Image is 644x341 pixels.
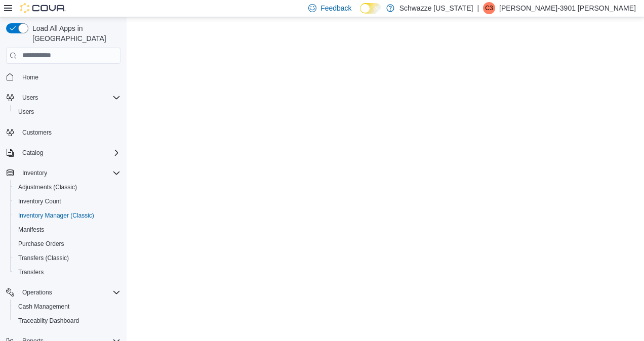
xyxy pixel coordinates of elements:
[20,3,66,13] img: Cova
[10,251,125,265] button: Transfers (Classic)
[18,92,42,104] button: Users
[485,2,493,14] span: C3
[10,300,125,314] button: Cash Management
[18,211,94,220] span: Inventory Manager (Classic)
[18,268,44,276] span: Transfers
[18,71,120,83] span: Home
[14,301,73,313] a: Cash Management
[18,254,69,262] span: Transfers (Classic)
[399,2,473,14] p: Schwazze [US_STATE]
[10,237,125,251] button: Purchase Orders
[14,266,120,278] span: Transfers
[14,195,65,207] a: Inventory Count
[22,149,43,157] span: Catalog
[499,2,636,14] p: [PERSON_NAME]-3901 [PERSON_NAME]
[2,125,125,140] button: Customers
[22,73,38,81] span: Home
[2,166,125,180] button: Inventory
[22,169,47,177] span: Inventory
[14,181,81,193] a: Adjustments (Classic)
[18,126,56,139] a: Customers
[18,71,43,83] a: Home
[14,301,120,313] span: Cash Management
[2,91,125,105] button: Users
[14,315,120,327] span: Traceabilty Dashboard
[18,92,120,104] span: Users
[28,23,120,44] span: Load All Apps in [GEOGRAPHIC_DATA]
[14,209,98,222] a: Inventory Manager (Classic)
[2,70,125,84] button: Home
[477,2,479,14] p: |
[14,315,83,327] a: Traceabilty Dashboard
[18,167,120,179] span: Inventory
[14,266,48,278] a: Transfers
[10,265,125,279] button: Transfers
[14,224,48,236] a: Manifests
[14,238,68,250] a: Purchase Orders
[22,288,52,296] span: Operations
[18,286,120,299] span: Operations
[10,105,125,119] button: Users
[14,238,120,250] span: Purchase Orders
[18,147,47,159] button: Catalog
[18,286,56,299] button: Operations
[14,181,120,193] span: Adjustments (Classic)
[14,209,120,222] span: Inventory Manager (Classic)
[18,126,120,139] span: Customers
[18,240,64,248] span: Purchase Orders
[14,195,120,207] span: Inventory Count
[18,108,34,116] span: Users
[10,223,125,237] button: Manifests
[10,180,125,194] button: Adjustments (Classic)
[10,208,125,223] button: Inventory Manager (Classic)
[18,183,77,191] span: Adjustments (Classic)
[2,146,125,160] button: Catalog
[483,2,495,14] div: Cagney-3901 Martine
[2,285,125,300] button: Operations
[320,3,351,13] span: Feedback
[18,226,44,234] span: Manifests
[10,194,125,208] button: Inventory Count
[10,314,125,328] button: Traceabilty Dashboard
[14,106,120,118] span: Users
[18,303,69,311] span: Cash Management
[18,147,120,159] span: Catalog
[14,224,120,236] span: Manifests
[360,3,381,14] input: Dark Mode
[22,129,52,137] span: Customers
[18,167,51,179] button: Inventory
[18,317,79,325] span: Traceabilty Dashboard
[14,252,120,264] span: Transfers (Classic)
[14,252,73,264] a: Transfers (Classic)
[14,106,38,118] a: Users
[18,197,61,205] span: Inventory Count
[22,94,38,102] span: Users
